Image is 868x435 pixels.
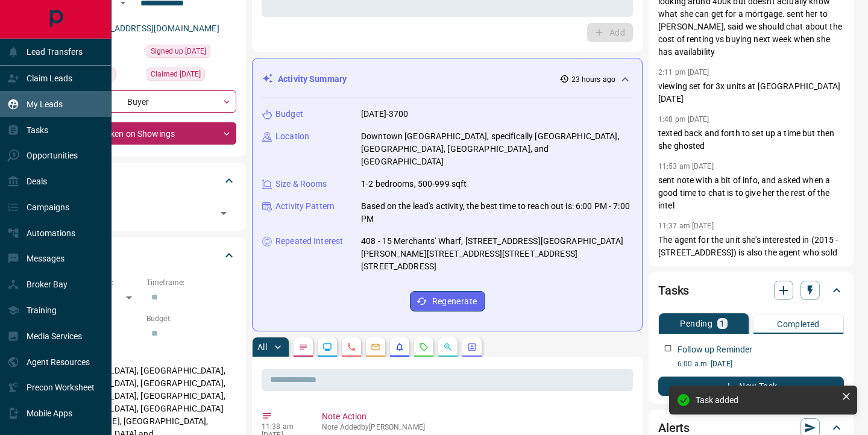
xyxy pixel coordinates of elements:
p: Follow up Reminder [678,343,752,356]
svg: Agent Actions [467,342,477,352]
p: Activity Pattern [275,200,335,213]
p: Areas Searched: [51,350,236,361]
p: sent note with a bit of info, and asked when a good time to chat is to give her the rest of the i... [658,174,844,212]
span: Claimed [DATE] [151,68,201,80]
div: Buyer [51,90,236,113]
p: Activity Summary [278,73,347,86]
p: 11:37 am [DATE] [658,222,714,230]
p: Note Added by [PERSON_NAME] [322,423,628,431]
p: The agent for the unit she's interested in (2015 - [STREET_ADDRESS]) is also the agent who sold 2... [658,234,844,360]
svg: Listing Alerts [395,342,404,352]
div: Task added [696,395,837,405]
p: [DATE]-3700 [361,108,408,120]
p: 1:48 pm [DATE] [658,115,709,124]
p: 6:00 a.m. [DATE] [678,358,844,369]
p: 2:11 pm [DATE] [658,68,709,77]
p: All [257,343,267,351]
div: Thu Jun 12 2025 [146,67,236,84]
p: Budget [275,108,303,120]
svg: Calls [347,342,356,352]
p: Pending [680,319,712,328]
div: Tags [51,166,236,195]
a: [EMAIL_ADDRESS][DOMAIN_NAME] [83,23,219,33]
svg: Emails [371,342,380,352]
svg: Opportunities [443,342,453,352]
div: Tue Nov 15 2022 [146,45,236,61]
div: Tasks [658,276,844,305]
p: Based on the lead's activity, the best time to reach out is: 6:00 PM - 7:00 PM [361,200,632,225]
p: Repeated Interest [275,235,343,248]
p: Location [275,130,309,143]
p: 23 hours ago [571,74,615,85]
p: 408 - 15 Merchants' Wharf, [STREET_ADDRESS][GEOGRAPHIC_DATA][PERSON_NAME][STREET_ADDRESS][STREET_... [361,235,632,273]
div: Taken on Showings [51,122,236,145]
svg: Requests [419,342,429,352]
p: viewing set for 3x units at [GEOGRAPHIC_DATA] [DATE] [658,80,844,105]
div: Criteria [51,241,236,270]
p: 11:38 am [262,422,304,431]
button: Open [215,205,232,222]
button: New Task [658,377,844,396]
svg: Lead Browsing Activity [322,342,332,352]
button: Regenerate [410,291,485,311]
p: Completed [777,320,820,328]
p: Timeframe: [146,277,236,288]
p: Size & Rooms [275,178,327,190]
p: texted back and forth to set up a time but then she ghosted [658,127,844,152]
p: Budget: [146,313,236,324]
p: 1-2 bedrooms, 500-999 sqft [361,178,467,190]
div: Activity Summary23 hours ago [262,68,632,90]
p: 1 [720,319,725,328]
p: Downtown [GEOGRAPHIC_DATA], specifically [GEOGRAPHIC_DATA], [GEOGRAPHIC_DATA], [GEOGRAPHIC_DATA],... [361,130,632,168]
span: Signed up [DATE] [151,45,206,57]
svg: Notes [298,342,308,352]
p: Note Action [322,410,628,423]
h2: Tasks [658,281,689,300]
p: 11:53 am [DATE] [658,162,714,171]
